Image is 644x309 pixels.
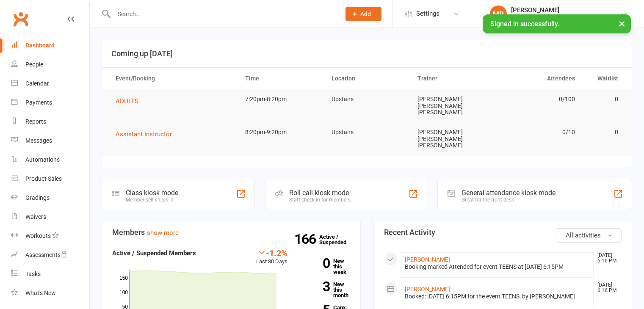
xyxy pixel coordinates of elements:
[300,258,350,275] a: 0New this week
[614,14,630,33] button: ×
[25,99,52,106] div: Payments
[289,189,351,197] div: Roll call kiosk mode
[11,74,89,93] a: Calendar
[384,228,622,237] h3: Recent Activity
[256,248,287,257] div: -1.2%
[405,293,590,300] div: Booked: [DATE] 6:15PM for the event TEENS, by [PERSON_NAME]
[25,194,50,201] div: Gradings
[126,189,178,197] div: Class kiosk mode
[319,228,357,251] a: 166Active / Suspended
[116,129,178,139] button: Assistant Instructor
[25,251,67,258] div: Assessments
[25,232,51,239] div: Workouts
[11,265,89,284] a: Tasks
[11,207,89,226] a: Waivers
[10,8,31,30] a: Clubworx
[416,4,439,23] span: Settings
[25,213,46,220] div: Waivers
[324,68,410,89] th: Location
[25,137,52,144] div: Messages
[462,189,556,197] div: General attendance kiosk mode
[25,61,43,68] div: People
[462,197,556,203] div: Great for the front desk
[256,248,287,266] div: Last 30 Days
[289,197,351,203] div: Staff check-in for members
[11,188,89,207] a: Gradings
[556,228,622,243] button: All activities
[111,50,622,58] h3: Coming up [DATE]
[496,68,583,89] th: Attendees
[111,8,334,20] input: Search...
[238,89,324,109] td: 7:20pm-8:20pm
[238,122,324,142] td: 8:20pm-9:20pm
[25,42,55,49] div: Dashboard
[300,257,330,270] strong: 0
[300,281,350,298] a: 3New this month
[116,97,138,105] span: ADULTS
[345,7,381,21] button: Add
[25,290,56,296] div: What's New
[11,150,89,169] a: Automations
[410,122,496,155] td: [PERSON_NAME] [PERSON_NAME] [PERSON_NAME]
[511,14,620,22] div: Family Self Defence [GEOGRAPHIC_DATA]
[405,286,450,292] a: [PERSON_NAME]
[410,89,496,122] td: [PERSON_NAME] [PERSON_NAME] [PERSON_NAME]
[300,280,330,293] strong: 3
[410,68,496,89] th: Trainer
[116,130,172,138] span: Assistant Instructor
[593,282,621,293] time: [DATE] 6:16 PM
[490,6,507,22] div: MR
[324,89,410,109] td: Upstairs
[238,68,324,89] th: Time
[490,20,559,28] span: Signed in successfully.
[25,270,41,277] div: Tasks
[593,253,621,264] time: [DATE] 6:16 PM
[25,156,60,163] div: Automations
[496,122,583,142] td: 0/10
[112,228,350,237] h3: Members
[511,6,620,14] div: [PERSON_NAME]
[11,112,89,131] a: Reports
[405,256,450,263] a: [PERSON_NAME]
[294,233,319,246] strong: 166
[11,131,89,150] a: Messages
[147,229,179,237] a: show more
[25,118,46,125] div: Reports
[566,232,601,239] span: All activities
[11,93,89,112] a: Payments
[112,249,196,257] strong: Active / Suspended Members
[324,122,410,142] td: Upstairs
[583,89,626,109] td: 0
[11,36,89,55] a: Dashboard
[108,68,238,89] th: Event/Booking
[360,11,371,17] span: Add
[496,89,583,109] td: 0/100
[11,284,89,303] a: What's New
[126,197,178,203] div: Member self check-in
[11,169,89,188] a: Product Sales
[11,226,89,246] a: Workouts
[25,80,49,87] div: Calendar
[583,122,626,142] td: 0
[25,175,62,182] div: Product Sales
[11,55,89,74] a: People
[405,263,590,270] div: Booking marked Attended for event TEENS at [DATE] 6:15PM
[583,68,626,89] th: Waitlist
[11,246,89,265] a: Assessments
[116,96,144,106] button: ADULTS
